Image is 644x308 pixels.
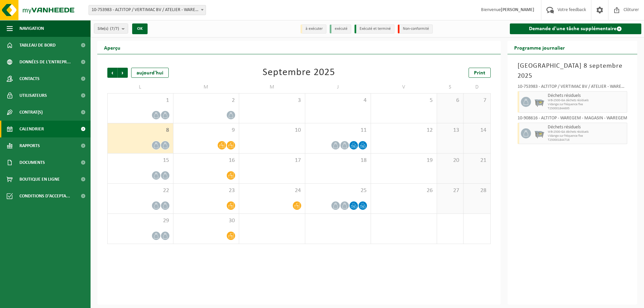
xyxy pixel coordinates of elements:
span: 2 [177,97,236,104]
span: 19 [374,157,433,164]
a: Print [469,68,491,78]
h2: Programme journalier [507,41,572,54]
div: 10-753983 - ALTITOP / VERTIMAC BV / ATELIER - WAREGEM [518,84,628,91]
span: Contacts [19,70,40,87]
span: 24 [243,187,302,194]
span: 28 [467,187,487,194]
count: (7/7) [110,26,119,31]
span: 10-753983 - ALTITOP / VERTIMAC BV / ATELIER - WAREGEM [89,5,206,15]
span: Calendrier [19,121,44,137]
img: WB-2500-GAL-GY-01 [534,128,544,138]
span: 30 [177,217,236,225]
img: WB-2500-GAL-GY-01 [534,97,544,107]
span: Déchets résiduels [548,93,626,99]
span: Utilisateurs [19,87,47,104]
span: 11 [309,127,368,134]
span: WB-2500-GA déchets résiduels [548,130,626,134]
span: 25 [309,187,368,194]
li: Exécuté et terminé [355,24,394,34]
iframe: chat widget [3,293,112,308]
span: Boutique en ligne [19,171,60,188]
span: 22 [111,187,170,194]
span: 9 [177,127,236,134]
td: J [305,81,371,93]
button: OK [132,23,148,34]
span: 27 [440,187,460,194]
span: 1 [111,97,170,104]
span: Conditions d'accepta... [19,188,70,204]
span: Rapports [19,137,40,154]
span: WB-2500-GA déchets résiduels [548,99,626,103]
span: Précédent [107,68,117,78]
button: Site(s)(7/7) [94,23,128,34]
span: T250001844716 [548,138,626,142]
span: 5 [374,97,433,104]
h3: [GEOGRAPHIC_DATA] 8 septembre 2025 [518,61,628,81]
div: Septembre 2025 [263,68,335,78]
span: 3 [243,97,302,104]
span: Contrat(s) [19,104,43,121]
div: 10-908616 - ALTITOP - WAREGEM - MAGASIN - WAREGEM [518,116,628,123]
td: S [437,81,464,93]
span: 10 [243,127,302,134]
li: à exécuter [301,24,326,34]
span: 26 [374,187,433,194]
span: Site(s) [98,24,119,34]
span: 21 [467,157,487,164]
a: Demande d'une tâche supplémentaire [510,23,642,34]
span: Suivant [118,68,128,78]
span: Déchets résiduels [548,125,626,130]
span: 18 [309,157,368,164]
li: exécuté [330,24,351,34]
td: M [173,81,239,93]
td: D [464,81,490,93]
span: 14 [467,127,487,134]
span: Vidange sur fréquence fixe [548,134,626,138]
span: 7 [467,97,487,104]
span: 16 [177,157,236,164]
span: Vidange sur fréquence fixe [548,103,626,107]
h2: Aperçu [97,41,127,54]
span: 29 [111,217,170,225]
div: aujourd'hui [131,68,169,78]
span: 13 [440,127,460,134]
span: 10-753983 - ALTITOP / VERTIMAC BV / ATELIER - WAREGEM [89,5,206,15]
strong: [PERSON_NAME] [501,7,534,12]
span: 12 [374,127,433,134]
span: Documents [19,154,45,171]
span: 23 [177,187,236,194]
span: 6 [440,97,460,104]
span: 15 [111,157,170,164]
span: 20 [440,157,460,164]
td: M [239,81,305,93]
span: Print [474,70,485,76]
span: Données de l'entrepr... [19,54,71,70]
td: V [371,81,437,93]
span: 8 [111,127,170,134]
td: L [107,81,173,93]
span: T250001844695 [548,107,626,111]
span: Tableau de bord [19,37,56,54]
li: Non-conformité [398,24,433,34]
span: Navigation [19,20,44,37]
span: 4 [309,97,368,104]
span: 17 [243,157,302,164]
